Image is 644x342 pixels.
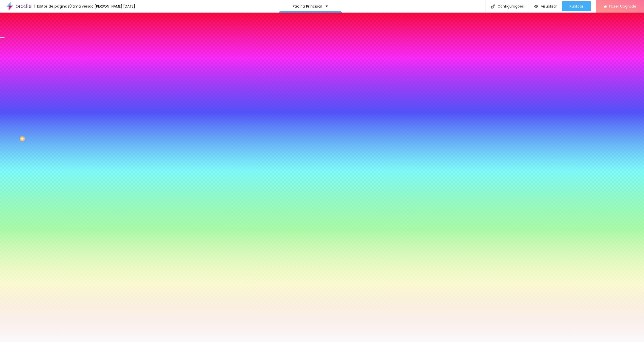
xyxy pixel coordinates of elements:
span: Publicar [570,4,583,8]
button: Publicar [562,1,591,11]
img: view-1.svg [534,4,538,9]
span: Visualizar [541,4,557,8]
button: Visualizar [529,1,562,11]
div: Editor de páginas [34,5,69,8]
span: Fazer Upgrade [609,4,636,8]
div: Última versão [PERSON_NAME] [DATE] [69,5,135,8]
p: Página Principal [293,5,322,8]
img: Icone [491,4,495,9]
